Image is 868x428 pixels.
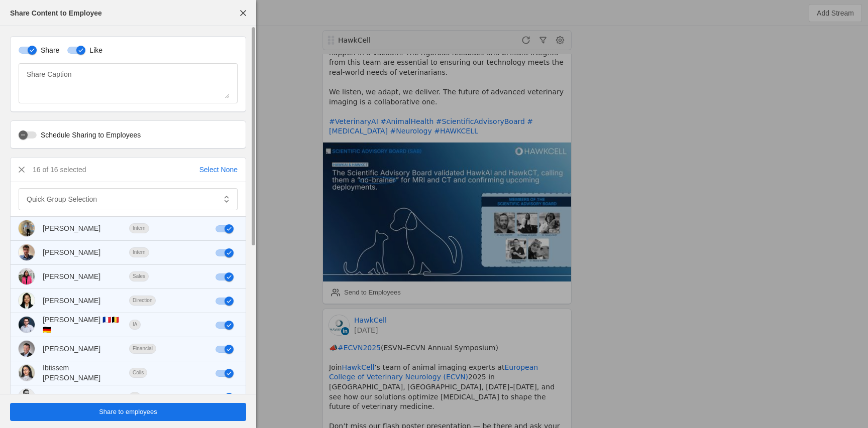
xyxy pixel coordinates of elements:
[37,45,59,55] label: Share
[129,296,156,306] div: Direction
[43,247,100,257] div: [PERSON_NAME]
[19,389,35,405] img: cache
[19,268,35,284] img: cache
[85,45,102,55] label: Like
[129,368,147,378] div: Coils
[10,8,102,18] div: Share Content to Employee
[129,392,141,402] div: IA
[37,130,141,140] label: Schedule Sharing to Employees
[27,68,72,80] mat-label: Share Caption
[19,317,35,333] img: cache
[129,271,149,281] div: Sales
[19,244,35,260] img: cache
[33,165,86,175] div: 16 of 16 selected
[129,223,149,233] div: Intern
[199,165,238,175] div: Select None
[19,293,35,309] img: cache
[43,392,100,402] div: [PERSON_NAME]
[99,407,157,417] span: Share to employees
[43,344,100,354] div: [PERSON_NAME]
[129,247,149,257] div: Intern
[27,193,97,205] mat-label: Quick Group Selection
[19,341,35,357] img: cache
[43,363,121,383] div: Ibtissem [PERSON_NAME]
[10,403,246,421] button: Share to employees
[19,365,35,381] img: cache
[19,220,35,236] img: cache
[129,344,156,354] div: Financial
[43,315,121,335] div: [PERSON_NAME] 🇫🇷🇧🇪🇩🇪
[43,223,100,233] div: [PERSON_NAME]
[43,271,100,281] div: [PERSON_NAME]
[129,320,141,330] div: IA
[43,296,100,306] div: [PERSON_NAME]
